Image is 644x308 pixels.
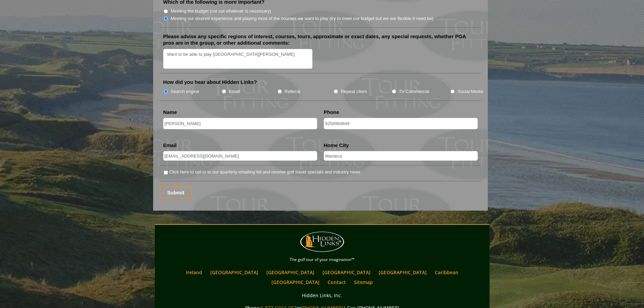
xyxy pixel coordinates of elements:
[351,277,376,287] a: Sitemap
[457,88,483,95] label: Social Media
[324,277,349,287] a: Contact
[163,142,177,149] label: Email
[171,8,271,15] label: Meeting the budget (cut out whatever is necessary)
[160,187,192,198] input: Submit
[319,267,374,277] a: [GEOGRAPHIC_DATA]
[171,15,434,22] label: Meeting our desired experience and playing most of the courses we want to play (try to meet our b...
[285,88,301,95] label: Referral
[324,142,349,149] label: Home City
[163,79,257,86] label: How did you hear about Hidden Links?
[324,109,339,116] label: Phone
[157,291,488,300] p: Hidden Links, Inc.
[169,169,360,175] label: Click here to opt-in to our quarterly emailing list and receive golf travel specials and industry...
[375,267,430,277] a: [GEOGRAPHIC_DATA]
[229,88,240,95] label: Email
[157,256,488,263] p: The golf tour of your imagination™
[163,33,478,46] label: Please advise any specific regions of interest, courses, tours, approximate or exact dates, any s...
[207,267,262,277] a: [GEOGRAPHIC_DATA]
[171,88,199,95] label: Search engine
[183,267,206,277] a: Ireland
[341,88,367,95] label: Repeat client
[163,49,313,69] textarea: Want to be able to play [GEOGRAPHIC_DATA][PERSON_NAME]
[263,267,318,277] a: [GEOGRAPHIC_DATA]
[431,267,462,277] a: Caribbean
[163,109,177,116] label: Name
[399,88,429,95] label: TV Commercial
[268,277,323,287] a: [GEOGRAPHIC_DATA]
